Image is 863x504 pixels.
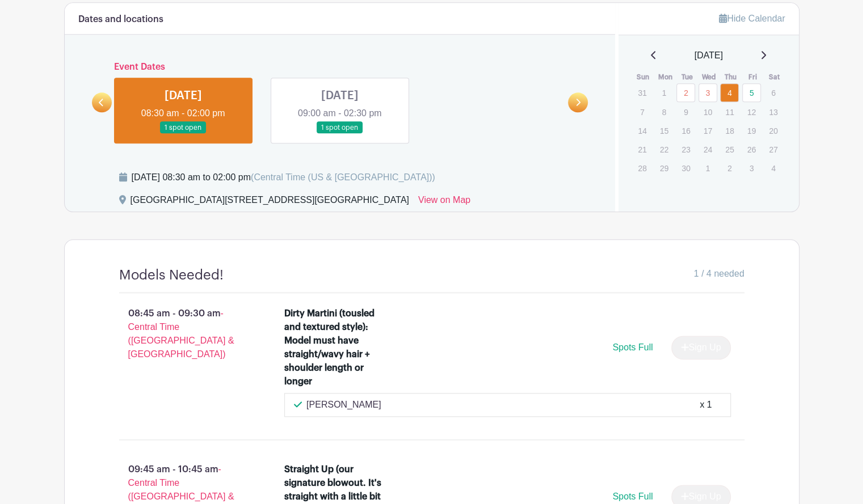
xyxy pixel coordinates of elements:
p: 31 [633,84,651,101]
p: 8 [655,103,673,121]
p: 18 [720,122,739,139]
p: 08:45 am - 09:30 am [101,302,267,366]
p: 16 [676,122,695,139]
p: 1 [655,84,673,101]
p: 20 [764,122,782,139]
p: 28 [633,159,651,177]
a: View on Map [418,193,470,211]
span: (Central Time (US & [GEOGRAPHIC_DATA])) [251,172,435,182]
span: 1 / 4 needed [694,267,744,281]
div: [GEOGRAPHIC_DATA][STREET_ADDRESS][GEOGRAPHIC_DATA] [130,193,409,211]
p: 6 [764,84,782,101]
th: Wed [698,71,720,83]
th: Sat [763,71,785,83]
a: 3 [698,83,717,102]
p: 24 [698,141,717,158]
p: 22 [655,141,673,158]
p: 19 [742,122,761,139]
span: Spots Full [612,492,652,501]
a: 4 [720,83,739,102]
p: 15 [655,122,673,139]
p: 3 [742,159,761,177]
p: 23 [676,141,695,158]
p: 27 [764,141,782,158]
div: x 1 [700,398,712,412]
p: 12 [742,103,761,121]
p: 2 [720,159,739,177]
th: Tue [676,71,698,83]
p: 10 [698,103,717,121]
th: Fri [742,71,764,83]
div: [DATE] 08:30 am to 02:00 pm [132,171,435,184]
p: 1 [698,159,717,177]
p: 13 [764,103,782,121]
a: Hide Calendar [719,14,785,23]
h6: Dates and locations [78,14,163,25]
h6: Event Dates [112,62,569,73]
p: [PERSON_NAME] [306,398,381,412]
span: [DATE] [694,49,723,62]
div: Dirty Martini (tousled and textured style): Model must have straight/wavy hair + shoulder length ... [284,307,382,388]
p: 29 [655,159,673,177]
th: Mon [654,71,676,83]
p: 26 [742,141,761,158]
h4: Models Needed! [119,267,224,283]
p: 7 [633,103,651,121]
th: Sun [632,71,654,83]
a: 2 [676,83,695,102]
p: 30 [676,159,695,177]
p: 4 [764,159,782,177]
span: Spots Full [612,342,652,352]
p: 14 [633,122,651,139]
p: 25 [720,141,739,158]
p: 21 [633,141,651,158]
th: Thu [719,71,742,83]
p: 11 [720,103,739,121]
p: 9 [676,103,695,121]
a: 5 [742,83,761,102]
p: 17 [698,122,717,139]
